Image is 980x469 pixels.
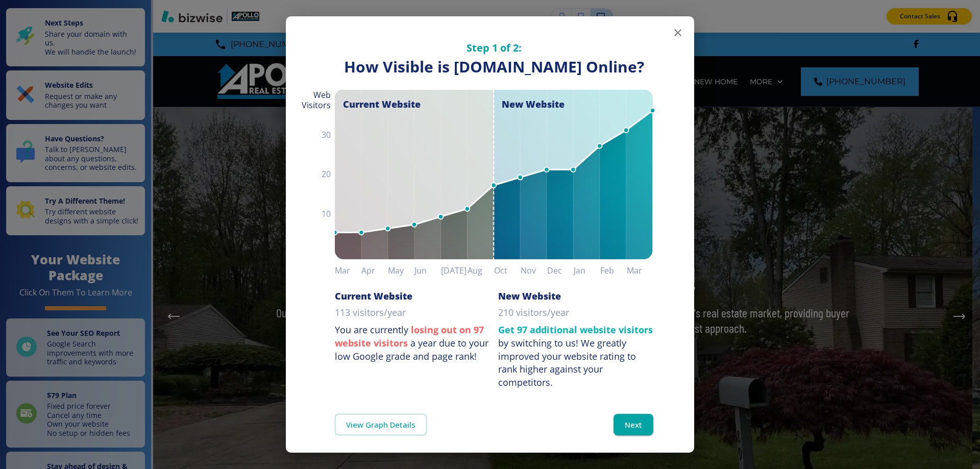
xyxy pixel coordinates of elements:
strong: Get 97 additional website visitors [498,324,653,336]
h6: Feb [600,263,627,278]
a: View Graph Details [335,414,427,435]
h6: Apr [361,263,388,278]
h6: New Website [498,290,561,302]
p: by switching to us! [498,324,653,389]
strong: losing out on 97 website visitors [335,324,484,349]
div: We greatly improved your website rating to rank higher against your competitors. [498,337,636,388]
h6: Nov [521,263,547,278]
h6: Dec [547,263,574,278]
h6: Current Website [335,290,412,302]
h6: Jan [574,263,600,278]
p: You are currently a year due to your low Google grade and page rank! [335,324,490,363]
p: 113 visitors/year [335,306,406,319]
h6: Oct [494,263,521,278]
p: 210 visitors/year [498,306,569,319]
h6: May [388,263,414,278]
h6: Mar [335,263,361,278]
h6: Jun [414,263,441,278]
h6: Aug [468,263,494,278]
h6: [DATE] [441,263,468,278]
h6: Mar [627,263,653,278]
button: Next [614,414,653,435]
